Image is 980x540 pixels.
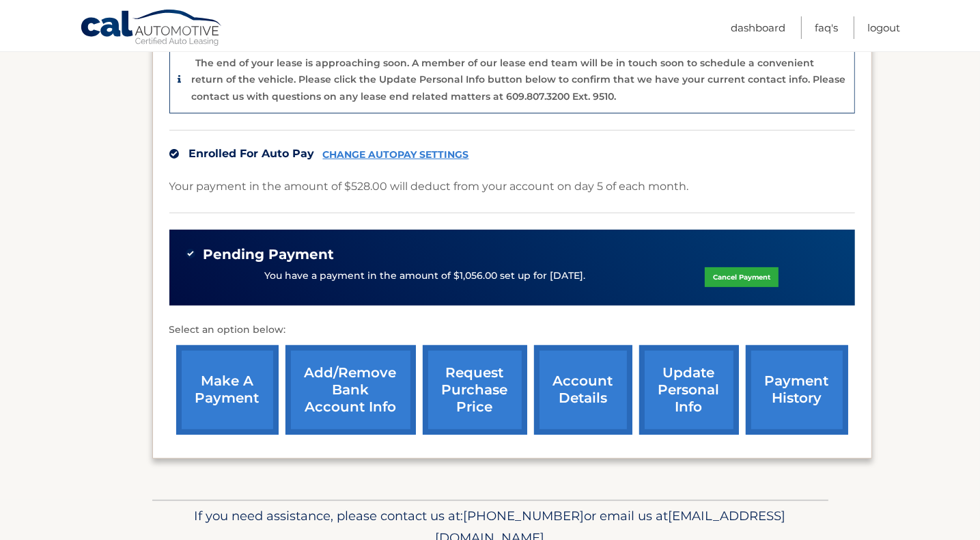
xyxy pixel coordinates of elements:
[731,16,785,39] a: Dashboard
[815,16,838,39] a: FAQ's
[746,345,848,435] a: payment history
[80,9,223,49] a: Cal Automotive
[423,345,527,435] a: request purchase price
[186,249,195,258] img: check-green.svg
[169,149,179,159] img: check.svg
[323,149,469,161] a: CHANGE AUTOPAY SETTINGS
[192,57,846,103] p: The end of your lease is approaching soon. A member of our lease end team will be in touch soon t...
[264,269,585,284] p: You have a payment in the amount of $1,056.00 set up for [DATE].
[534,345,632,435] a: account details
[867,16,900,39] a: Logout
[176,345,279,435] a: make a payment
[705,267,779,287] a: Cancel Payment
[169,322,855,338] p: Select an option below:
[189,147,315,160] span: Enrolled For Auto Pay
[204,246,335,263] span: Pending Payment
[464,508,585,524] span: [PHONE_NUMBER]
[169,177,689,196] p: Your payment in the amount of $528.00 will deduct from your account on day 5 of each month.
[285,345,416,435] a: Add/Remove bank account info
[639,345,739,435] a: update personal info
